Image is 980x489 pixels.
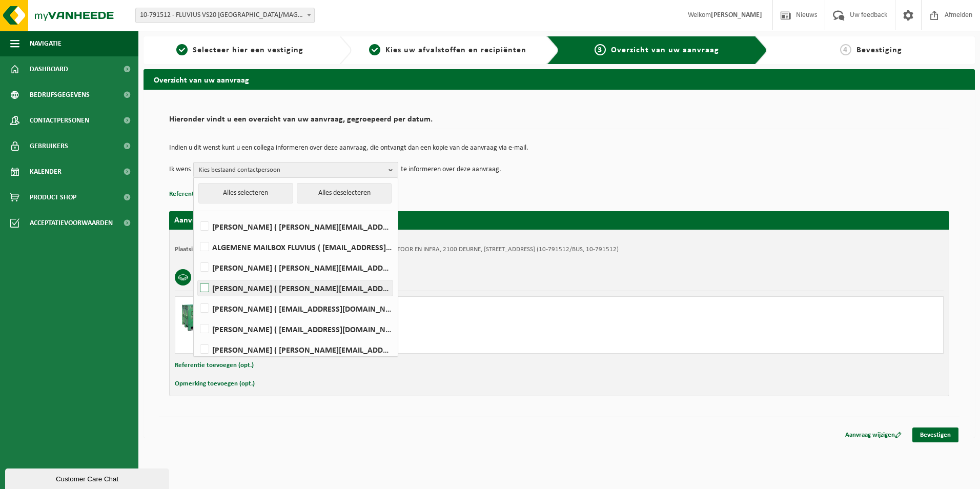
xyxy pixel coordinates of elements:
[135,8,315,23] span: 10-791512 - FLUVIUS VS20 ANTWERPEN/MAGAZIJN, KLANTENKANTOOR EN INFRA - DEURNE
[838,427,909,442] a: Aanvraag wijzigen
[30,210,113,236] span: Acceptatievoorwaarden
[136,8,314,23] span: 10-791512 - FLUVIUS VS20 ANTWERPEN/MAGAZIJN, KLANTENKANTOOR EN INFRA - DEURNE
[198,342,393,357] label: [PERSON_NAME] ( [PERSON_NAME][EMAIL_ADDRESS][DOMAIN_NAME] )
[30,56,68,82] span: Dashboard
[595,44,606,55] span: 3
[221,318,600,327] div: Ophalen en plaatsen lege
[230,246,619,254] td: FLUVIUS VS20 [GEOGRAPHIC_DATA]/MAGAZIJN, KLANTENKANTOOR EN INFRA, 2100 DEURNE, [STREET_ADDRESS] (...
[357,44,539,56] a: 2Kies uw afvalstoffen en recipiënten
[711,11,762,19] strong: [PERSON_NAME]
[840,44,851,55] span: 4
[180,302,211,333] img: PB-HB-1400-HPE-GN-01.png
[199,162,384,178] span: Kies bestaand contactpersoon
[169,188,248,201] button: Referentie toevoegen (opt.)
[193,46,303,54] span: Selecteer hier een vestiging
[198,183,293,203] button: Alles selecteren
[30,82,90,108] span: Bedrijfsgegevens
[198,321,393,337] label: [PERSON_NAME] ( [EMAIL_ADDRESS][DOMAIN_NAME] )
[297,183,392,203] button: Alles deselecteren
[198,301,393,316] label: [PERSON_NAME] ( [EMAIL_ADDRESS][DOMAIN_NAME] )
[175,359,254,372] button: Referentie toevoegen (opt.)
[221,340,600,348] div: Aantal leveren: 1
[169,145,949,152] p: Indien u dit wenst kunt u een collega informeren over deze aanvraag, die ontvangt dan een kopie v...
[144,69,975,89] h2: Overzicht van uw aanvraag
[30,185,76,210] span: Product Shop
[30,159,62,185] span: Kalender
[149,44,331,56] a: 1Selecteer hier een vestiging
[169,162,191,177] p: Ik wens
[198,219,393,234] label: [PERSON_NAME] ( [PERSON_NAME][EMAIL_ADDRESS][DOMAIN_NAME] )
[369,44,380,55] span: 2
[193,162,398,177] button: Kies bestaand contactpersoon
[169,115,949,129] h2: Hieronder vindt u een overzicht van uw aanvraag, gegroepeerd per datum.
[5,466,171,489] iframe: chat widget
[30,133,68,159] span: Gebruikers
[30,108,89,133] span: Contactpersonen
[198,260,393,275] label: [PERSON_NAME] ( [PERSON_NAME][EMAIL_ADDRESS][DOMAIN_NAME] )
[401,162,501,177] p: te informeren over deze aanvraag.
[611,46,719,54] span: Overzicht van uw aanvraag
[174,216,251,225] strong: Aanvraag voor [DATE]
[912,427,958,442] a: Bevestigen
[221,332,600,340] div: Aantal ophalen : 1
[175,377,255,391] button: Opmerking toevoegen (opt.)
[385,46,526,54] span: Kies uw afvalstoffen en recipiënten
[198,239,393,255] label: ALGEMENE MAILBOX FLUVIUS ( [EMAIL_ADDRESS][DOMAIN_NAME] )
[198,280,393,296] label: [PERSON_NAME] ( [PERSON_NAME][EMAIL_ADDRESS][DOMAIN_NAME] )
[175,246,219,253] strong: Plaatsingsadres:
[856,46,902,54] span: Bevestiging
[30,31,62,56] span: Navigatie
[176,44,188,55] span: 1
